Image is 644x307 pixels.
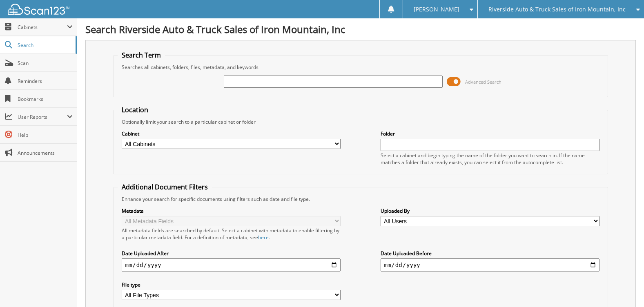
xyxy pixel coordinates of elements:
a: here [258,234,269,241]
div: Enhance your search for specific documents using filters such as date and file type. [118,196,603,202]
span: Reminders [18,78,73,85]
div: Optionally limit your search to a particular cabinet or folder [118,118,603,125]
input: end [381,258,599,271]
span: Bookmarks [18,96,73,102]
legend: Additional Document Filters [118,182,212,191]
label: Date Uploaded Before [381,250,599,257]
div: All metadata fields are searched by default. Select a cabinet with metadata to enable filtering b... [122,227,340,241]
span: Advanced Search [465,79,501,85]
input: start [122,258,340,271]
label: Folder [381,130,599,137]
span: Announcements [18,149,73,156]
label: Cabinet [122,130,340,137]
span: Riverside Auto & Truck Sales of Iron Mountain, Inc [488,7,626,12]
span: Cabinets [18,24,67,31]
legend: Location [118,105,152,114]
span: Help [18,131,73,138]
span: Search [18,42,71,49]
div: Select a cabinet and begin typing the name of the folder you want to search in. If the name match... [381,152,599,166]
span: User Reports [18,113,67,120]
label: File type [122,281,340,288]
img: scan123-logo-white.svg [8,4,69,15]
label: Uploaded By [381,207,599,214]
label: Metadata [122,207,340,214]
legend: Search Term [118,51,165,60]
h1: Search Riverside Auto & Truck Sales of Iron Mountain, Inc [85,22,636,36]
label: Date Uploaded After [122,250,340,257]
span: [PERSON_NAME] [414,7,459,12]
div: Searches all cabinets, folders, files, metadata, and keywords [118,64,603,71]
span: Scan [18,60,73,67]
